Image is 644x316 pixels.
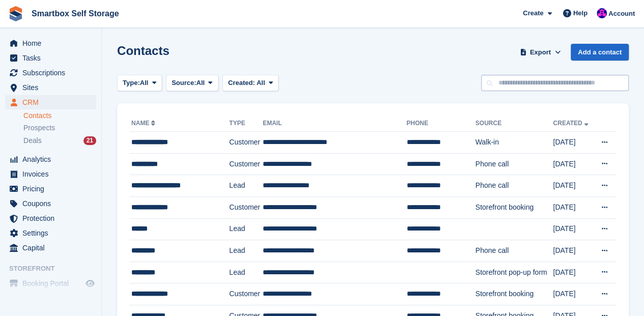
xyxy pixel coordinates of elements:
[475,262,553,283] td: Storefront pop-up form
[5,241,96,255] a: menu
[172,78,196,88] span: Source:
[131,120,157,127] a: Name
[222,75,278,92] button: Created: All
[22,276,83,291] span: Booking Portal
[22,152,83,166] span: Analytics
[229,132,263,154] td: Customer
[5,196,96,211] a: menu
[22,51,83,65] span: Tasks
[23,123,55,133] span: Prospects
[22,66,83,80] span: Subscriptions
[22,36,83,50] span: Home
[573,8,587,18] span: Help
[22,80,83,95] span: Sites
[553,240,593,262] td: [DATE]
[553,218,593,240] td: [DATE]
[553,132,593,154] td: [DATE]
[475,132,553,154] td: Walk-in
[229,196,263,218] td: Customer
[597,8,607,18] img: Sam Austin
[83,136,96,145] div: 21
[229,116,263,132] th: Type
[23,111,96,121] a: Contacts
[518,44,563,61] button: Export
[22,226,83,240] span: Settings
[5,226,96,240] a: menu
[553,262,593,283] td: [DATE]
[229,153,263,175] td: Customer
[229,262,263,283] td: Lead
[22,167,83,181] span: Invoices
[475,153,553,175] td: Phone call
[5,66,96,80] a: menu
[229,175,263,197] td: Lead
[475,196,553,218] td: Storefront booking
[229,240,263,262] td: Lead
[23,135,96,146] a: Deals 21
[608,9,635,19] span: Account
[5,80,96,95] a: menu
[5,51,96,65] a: menu
[5,276,96,291] a: menu
[197,78,205,88] span: All
[475,240,553,262] td: Phone call
[257,79,265,87] span: All
[263,116,406,132] th: Email
[123,78,140,88] span: Type:
[22,241,83,255] span: Capital
[84,277,96,290] a: Preview store
[553,120,590,127] a: Created
[228,79,255,87] span: Created:
[8,6,23,21] img: stora-icon-8386f47178a22dfd0bd8f6a31ec36ba5ce8667c1dd55bd0f319d3a0aa187defe.svg
[166,75,218,92] button: Source: All
[117,44,170,58] h1: Contacts
[530,47,551,58] span: Export
[5,152,96,166] a: menu
[23,123,96,133] a: Prospects
[475,175,553,197] td: Phone call
[23,136,42,146] span: Deals
[117,75,162,92] button: Type: All
[523,8,543,18] span: Create
[5,95,96,109] a: menu
[9,264,101,274] span: Storefront
[27,5,123,22] a: Smartbox Self Storage
[406,116,475,132] th: Phone
[22,211,83,225] span: Protection
[5,211,96,225] a: menu
[229,218,263,240] td: Lead
[22,196,83,211] span: Coupons
[22,182,83,196] span: Pricing
[140,78,149,88] span: All
[553,153,593,175] td: [DATE]
[553,175,593,197] td: [DATE]
[5,167,96,181] a: menu
[475,283,553,305] td: Storefront booking
[229,283,263,305] td: Customer
[571,44,629,61] a: Add a contact
[553,196,593,218] td: [DATE]
[5,36,96,50] a: menu
[553,283,593,305] td: [DATE]
[475,116,553,132] th: Source
[22,95,83,109] span: CRM
[5,182,96,196] a: menu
